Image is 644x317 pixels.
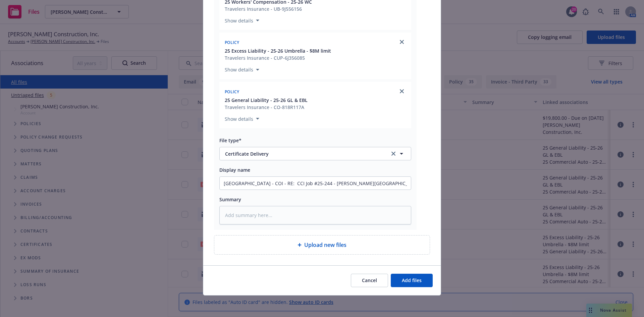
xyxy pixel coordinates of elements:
button: Cancel [351,274,388,287]
button: 25 General Liability - 25-26 GL & EBL [225,97,308,104]
span: Policy [225,40,239,45]
span: Cancel [362,277,377,283]
span: Certificate Delivery [225,150,380,157]
span: Policy [225,89,239,95]
button: Show details [222,66,262,74]
a: clear selection [389,150,397,158]
span: Summary [219,196,241,203]
span: Display name [219,167,250,173]
button: Add files [391,274,433,287]
div: Upload new files [214,235,430,255]
button: 25 Excess Liability - 25-26 Umbrella - $8M limit [225,47,331,54]
span: Upload new files [304,241,346,249]
div: Travelers Insurance - UB-9J556156 [225,5,312,12]
button: Certificate Deliveryclear selection [219,147,411,160]
button: Show details [222,16,262,24]
div: Travelers Insurance - CUP-6J356085 [225,54,331,61]
a: close [398,38,406,46]
button: Show details [222,115,262,123]
input: Add display name here... [220,177,411,190]
div: Travelers Insurance - CO-818R117A [225,104,308,111]
span: File type* [219,137,241,144]
span: Add files [402,277,422,283]
a: close [398,87,406,95]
